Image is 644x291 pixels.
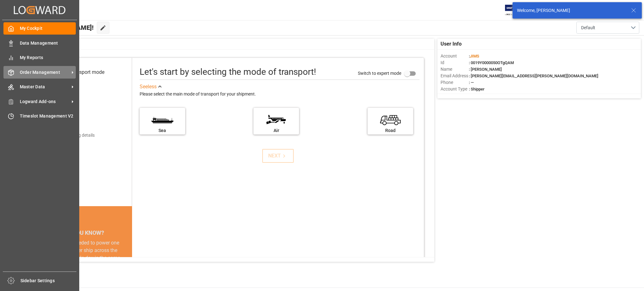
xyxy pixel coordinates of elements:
div: Welcome, [PERSON_NAME] [517,7,625,14]
span: Order Management [20,69,69,76]
span: Master Data [20,84,69,90]
span: My Cockpit [20,25,76,32]
div: Select transport mode [56,69,104,76]
span: Account [441,53,469,59]
span: Sidebar Settings [20,277,77,284]
span: JIMS [470,54,479,58]
span: User Info [441,40,462,48]
span: Default [581,25,595,31]
span: Switch to expert mode [358,71,401,76]
span: My Reports [20,54,76,61]
div: The energy needed to power one large container ship across the ocean in a single day is the same ... [42,239,124,277]
span: Timeslot Management V2 [20,113,76,119]
button: next slide / item [123,239,132,284]
a: My Cockpit [3,22,76,35]
span: Email Address [441,73,469,79]
div: Road [371,127,410,134]
span: : [PERSON_NAME][EMAIL_ADDRESS][PERSON_NAME][DOMAIN_NAME] [469,74,598,78]
span: : 0019Y0000050OTgQAM [469,60,514,65]
div: See less [140,83,157,91]
div: DID YOU KNOW? [35,226,132,239]
div: Air [257,127,296,134]
span: Logward Add-ons [20,98,69,105]
span: : [469,54,479,58]
div: Let's start by selecting the mode of transport! [140,65,316,79]
span: Hello [PERSON_NAME]! [26,22,94,34]
span: Phone [441,79,469,86]
span: : — [469,80,474,85]
img: Exertis%20JAM%20-%20Email%20Logo.jpg_1722504956.jpg [505,5,527,16]
span: Id [441,59,469,66]
span: Name [441,66,469,73]
span: Data Management [20,40,76,47]
a: Data Management [3,37,76,49]
span: Account Type [441,86,469,92]
span: : Shipper [469,87,485,91]
button: open menu [576,22,639,34]
div: Please select the main mode of transport for your shipment. [140,91,419,98]
div: NEXT [268,152,287,160]
span: : [PERSON_NAME] [469,67,502,72]
div: Sea [143,127,182,134]
button: NEXT [262,149,294,163]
